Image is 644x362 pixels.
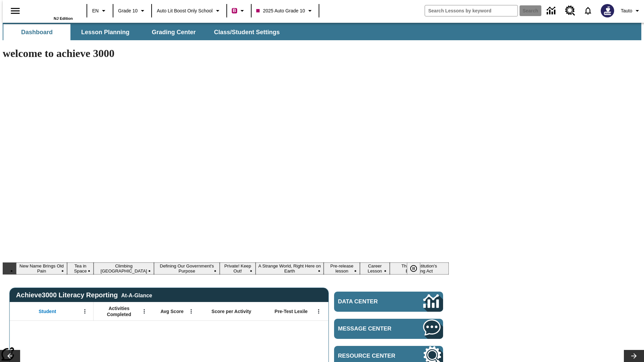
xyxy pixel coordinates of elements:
[209,24,285,40] button: Class/Student Settings
[139,306,149,316] button: Open Menu
[29,2,73,20] div: Home
[254,5,317,17] button: Class: 2025 Auto Grade 10, Select your class
[425,5,518,16] input: search field
[154,5,224,17] button: School: Auto Lit Boost only School, Select your school
[3,24,286,40] div: SubNavbar
[154,262,220,275] button: Slide 4 Defining Our Government's Purpose
[152,28,196,36] span: Grading Center
[314,306,324,316] button: Open Menu
[21,28,53,36] span: Dashboard
[618,5,644,17] button: Profile/Settings
[256,262,324,275] button: Slide 6 A Strange World, Right Here on Earth
[338,353,403,359] span: Resource Center
[390,262,449,275] button: Slide 9 The Constitution's Balancing Act
[3,47,449,60] h1: welcome to achieve 3000
[118,7,138,14] span: Grade 10
[157,7,213,14] span: Auto Lit Boost only School
[324,262,360,275] button: Slide 7 Pre-release lesson
[621,7,632,14] span: Tauto
[186,306,196,316] button: Open Menu
[3,24,70,40] button: Dashboard
[97,305,141,317] span: Activities Completed
[601,4,614,17] img: Avatar
[220,262,256,275] button: Slide 5 Private! Keep Out!
[29,3,73,16] a: Home
[16,262,67,275] button: Slide 1 New Name Brings Old Pain
[94,262,154,275] button: Slide 3 Climbing Mount Tai
[160,308,183,314] span: Avg Score
[229,5,249,17] button: Boost Class color is violet red. Change class color
[624,350,644,362] button: Lesson carousel, Next
[121,291,152,299] div: At-A-Glance
[407,262,427,275] div: Pause
[16,291,152,299] span: Achieve3000 Literacy Reporting
[39,308,56,314] span: Student
[67,262,94,275] button: Slide 2 Tea in Space
[92,7,99,14] span: EN
[407,262,420,275] button: Pause
[256,7,305,14] span: 2025 Auto Grade 10
[561,2,579,20] a: Resource Center, Will open in new tab
[54,16,73,20] span: NJ Edition
[334,292,443,312] a: Data Center
[81,28,129,36] span: Lesson Planning
[579,2,597,19] a: Notifications
[233,6,236,15] span: B
[212,308,252,314] span: Score per Activity
[275,308,308,314] span: Pre-Test Lexile
[72,24,139,40] button: Lesson Planning
[214,28,280,36] span: Class/Student Settings
[115,5,149,17] button: Grade: Grade 10, Select a grade
[543,2,561,20] a: Data Center
[5,1,25,21] button: Open side menu
[360,262,389,275] button: Slide 8 Career Lesson
[80,306,90,316] button: Open Menu
[338,325,403,332] span: Message Center
[334,319,443,339] a: Message Center
[89,5,111,17] button: Language: EN, Select a language
[140,24,207,40] button: Grading Center
[597,2,618,19] button: Select a new avatar
[3,23,641,40] div: SubNavbar
[338,298,401,305] span: Data Center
